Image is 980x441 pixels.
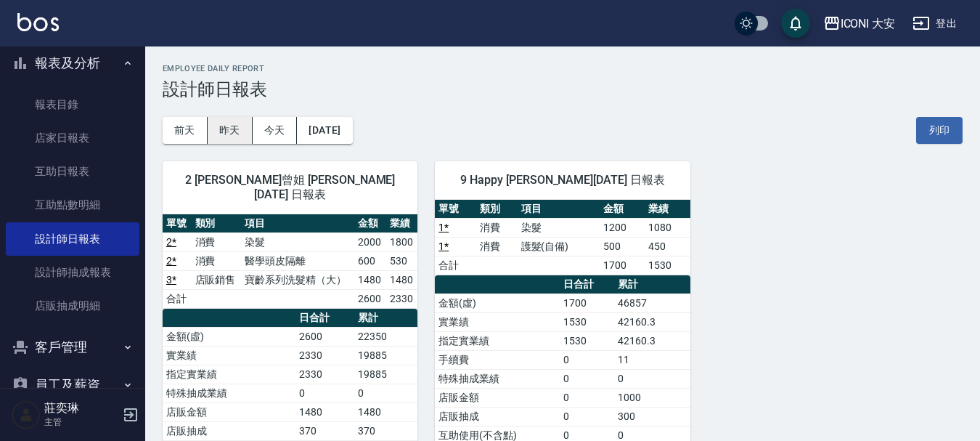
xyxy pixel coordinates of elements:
[614,312,690,331] td: 42160.3
[435,388,559,407] td: 店販金額
[295,365,354,384] td: 2330
[614,294,690,312] td: 46857
[297,117,352,144] button: [DATE]
[476,200,518,219] th: 類別
[354,251,386,270] td: 600
[386,232,418,251] td: 1800
[386,270,418,289] td: 1480
[560,275,615,294] th: 日合計
[192,251,242,270] td: 消費
[907,10,963,37] button: 登出
[435,369,559,388] td: 特殊抽成業績
[163,327,295,346] td: 金額(虛)
[295,384,354,402] td: 0
[518,237,600,256] td: 護髮(自備)
[241,270,354,289] td: 寶齡系列洗髮精（大）
[386,214,418,233] th: 業績
[560,350,615,369] td: 0
[295,346,354,365] td: 2330
[44,416,118,429] p: 主管
[295,402,354,421] td: 1480
[452,173,672,187] span: 9 Happy [PERSON_NAME][DATE] 日報表
[6,155,139,188] a: 互助日報表
[163,384,295,402] td: 特殊抽成業績
[435,312,559,331] td: 實業績
[163,421,295,440] td: 店販抽成
[645,237,690,256] td: 450
[295,327,354,346] td: 2600
[645,218,690,237] td: 1080
[17,13,59,31] img: Logo
[600,256,645,275] td: 1700
[518,200,600,219] th: 項目
[6,188,139,222] a: 互助點數明細
[476,218,518,237] td: 消費
[192,214,242,233] th: 類別
[518,218,600,237] td: 染髮
[614,275,690,294] th: 累計
[645,200,690,219] th: 業績
[6,44,139,82] button: 報表及分析
[600,218,645,237] td: 1200
[560,388,615,407] td: 0
[435,294,559,312] td: 金額(虛)
[241,232,354,251] td: 染髮
[817,9,902,39] button: ICONI 大安
[916,117,963,144] button: 列印
[163,289,192,308] td: 合計
[208,117,253,144] button: 昨天
[354,232,386,251] td: 2000
[614,331,690,350] td: 42160.3
[6,256,139,289] a: 設計師抽成報表
[163,214,192,233] th: 單號
[614,407,690,426] td: 300
[781,9,810,38] button: save
[354,365,417,384] td: 19885
[354,270,386,289] td: 1480
[295,309,354,328] th: 日合計
[354,327,417,346] td: 22350
[435,256,476,275] td: 合計
[6,88,139,121] a: 報表目錄
[163,117,208,144] button: 前天
[560,294,615,312] td: 1700
[645,256,690,275] td: 1530
[560,369,615,388] td: 0
[386,289,418,308] td: 2330
[163,402,295,421] td: 店販金額
[253,117,298,144] button: 今天
[12,400,41,429] img: Person
[6,222,139,256] a: 設計師日報表
[354,421,417,440] td: 370
[354,384,417,402] td: 0
[435,350,559,369] td: 手續費
[841,15,896,33] div: ICONI 大安
[6,289,139,323] a: 店販抽成明細
[354,346,417,365] td: 19885
[192,270,242,289] td: 店販銷售
[354,289,386,308] td: 2600
[435,331,559,350] td: 指定實業績
[476,237,518,256] td: 消費
[192,232,242,251] td: 消費
[354,309,417,328] th: 累計
[614,369,690,388] td: 0
[435,200,690,275] table: a dense table
[180,173,400,202] span: 2 [PERSON_NAME]曾姐 [PERSON_NAME] [DATE] 日報表
[163,346,295,365] td: 實業績
[163,214,417,309] table: a dense table
[354,402,417,421] td: 1480
[560,407,615,426] td: 0
[600,237,645,256] td: 500
[163,365,295,384] td: 指定實業績
[435,200,476,219] th: 單號
[614,388,690,407] td: 1000
[241,214,354,233] th: 項目
[241,251,354,270] td: 醫學頭皮隔離
[6,121,139,155] a: 店家日報表
[560,331,615,350] td: 1530
[435,407,559,426] td: 店販抽成
[6,366,139,404] button: 員工及薪資
[354,214,386,233] th: 金額
[44,401,118,416] h5: 莊奕琳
